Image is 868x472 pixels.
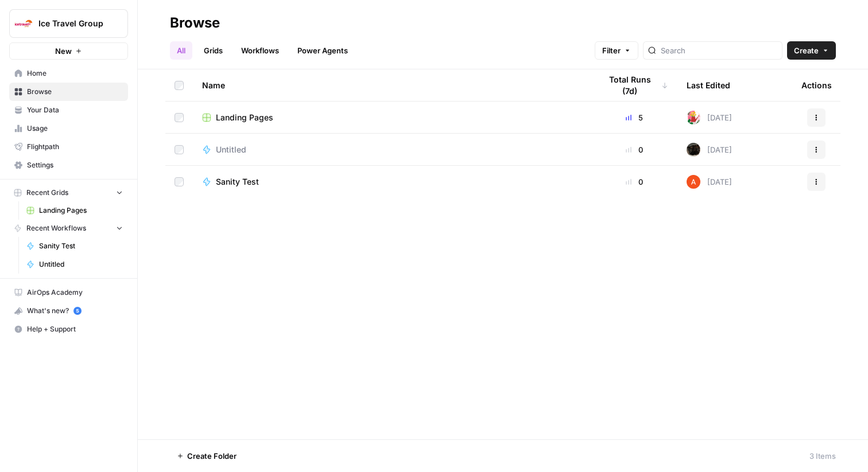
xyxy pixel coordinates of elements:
div: Total Runs (7d) [600,69,668,101]
img: cje7zb9ux0f2nqyv5qqgv3u0jxek [687,175,700,189]
button: New [9,42,128,60]
a: Workflows [234,41,286,60]
div: 5 [600,112,668,123]
span: Create [794,45,819,56]
span: Sanity Test [39,241,123,251]
a: Flightpath [9,138,128,156]
a: AirOps Academy [9,283,128,302]
a: Power Agents [290,41,355,60]
a: Browse [9,83,128,101]
div: Last Edited [687,69,730,101]
a: Grids [197,41,230,60]
span: Recent Grids [26,188,68,198]
img: bumscs0cojt2iwgacae5uv0980n9 [687,111,700,124]
div: [DATE] [687,175,732,189]
a: Landing Pages [21,201,128,220]
div: [DATE] [687,111,732,124]
span: AirOps Academy [27,287,123,298]
img: Ice Travel Group Logo [13,13,34,34]
span: Landing Pages [39,205,123,216]
button: Recent Workflows [9,220,128,237]
text: 5 [76,308,79,314]
div: Name [202,69,582,101]
div: What's new? [10,302,127,319]
div: 3 Items [809,450,836,462]
a: Your Data [9,101,128,119]
a: Sanity Test [202,176,582,188]
span: Sanity Test [216,176,259,188]
button: Help + Support [9,320,128,338]
span: Flightpath [27,142,123,152]
span: Settings [27,160,123,170]
div: 0 [600,176,668,188]
a: Landing Pages [202,112,582,123]
button: Create Folder [170,447,243,465]
span: Browse [27,87,123,97]
div: Actions [801,69,832,101]
button: Filter [595,41,638,60]
span: Usage [27,123,123,134]
span: New [55,45,72,57]
span: Help + Support [27,324,123,334]
div: Browse [170,14,220,32]
input: Search [661,45,777,56]
a: Untitled [202,144,582,155]
span: Ice Travel Group [38,18,108,29]
a: Usage [9,119,128,138]
a: Home [9,64,128,83]
a: Settings [9,156,128,174]
div: 0 [600,144,668,155]
span: Filter [602,45,621,56]
a: All [170,41,192,60]
span: Recent Workflows [26,223,86,233]
a: Untitled [21,255,128,274]
a: 5 [73,307,82,315]
span: Untitled [216,144,246,155]
button: Recent Grids [9,184,128,201]
button: What's new? 5 [9,302,128,320]
span: Your Data [27,105,123,115]
div: [DATE] [687,143,732,157]
a: Sanity Test [21,237,128,255]
span: Untitled [39,259,123,270]
span: Create Folder [187,450,237,462]
button: Workspace: Ice Travel Group [9,9,128,38]
span: Landing Pages [216,112,273,123]
span: Home [27,68,123,79]
button: Create [787,41,836,60]
img: a7wp29i4q9fg250eipuu1edzbiqn [687,143,700,157]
